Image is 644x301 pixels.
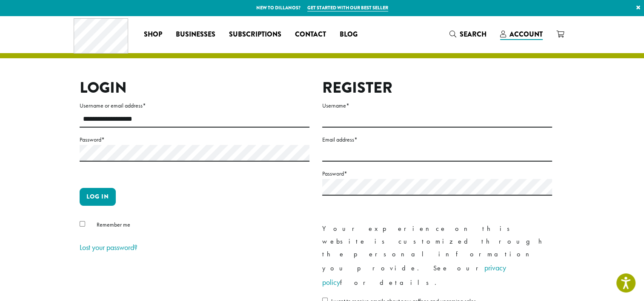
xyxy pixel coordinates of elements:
span: Businesses [176,29,215,40]
label: Password [322,168,552,179]
span: Remember me [97,221,130,228]
label: Password [80,134,309,145]
span: Contact [295,29,326,40]
span: Shop [144,29,162,40]
button: Log in [80,188,116,206]
h2: Register [322,79,552,97]
a: Shop [137,28,169,41]
span: Search [460,29,487,39]
label: Email address [322,134,552,145]
a: Get started with our best seller [307,4,388,11]
a: Lost your password? [80,242,137,252]
p: Your experience on this website is customized through the personal information you provide. See o... [322,222,552,290]
label: Username or email address [80,100,309,111]
span: Account [509,29,543,39]
span: Blog [340,29,358,40]
span: Subscriptions [229,29,281,40]
a: privacy policy [322,263,506,287]
a: Search [443,27,493,41]
h2: Login [80,79,309,97]
label: Username [322,100,552,111]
